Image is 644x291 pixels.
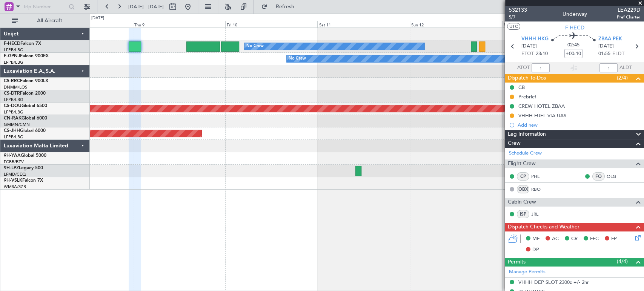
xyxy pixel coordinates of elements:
[611,235,617,243] span: FP
[4,159,24,165] a: FCBB/BZV
[517,185,529,193] div: OBX
[4,79,48,83] a: CS-RRCFalcon 900LX
[4,116,22,121] span: CN-RAK
[532,246,539,254] span: DP
[617,257,628,265] span: (4/4)
[508,74,546,83] span: Dispatch To-Dos
[518,103,565,109] div: CREW HOTEL ZBAA
[571,235,578,243] span: CR
[507,23,520,30] button: UTC
[592,172,605,181] div: FO
[4,41,41,46] a: F-HECDFalcon 7X
[598,35,622,43] span: ZBAA PEK
[518,112,566,119] div: VHHH FUEL VIA UAS
[8,15,82,27] button: All Aircraft
[532,235,539,243] span: MF
[617,74,628,82] span: (2/4)
[4,79,20,83] span: CS-RRC
[518,122,640,128] div: Add new
[269,4,301,9] span: Refresh
[531,173,548,180] a: PHL
[598,43,614,50] span: [DATE]
[508,159,536,168] span: Flight Crew
[4,134,23,140] a: LFPB/LBG
[509,150,542,157] a: Schedule Crew
[518,84,525,90] div: CB
[4,116,47,121] a: CN-RAKGlobal 6000
[258,1,303,13] button: Refresh
[133,21,225,28] div: Thu 9
[612,50,624,58] span: ELDT
[617,14,640,20] span: Pref Charter
[598,50,610,58] span: 01:55
[617,6,640,14] span: LEA229D
[4,153,46,158] a: 9H-YAAGlobal 5000
[531,211,548,217] a: JRL
[4,172,26,177] a: LFMD/CEQ
[563,10,587,18] div: Underway
[508,130,546,139] span: Leg Information
[517,210,529,218] div: ISP
[508,139,521,148] span: Crew
[508,258,526,266] span: Permits
[4,91,20,96] span: CS-DTR
[4,41,20,46] span: F-HECD
[317,21,410,28] div: Sat 11
[509,14,527,20] span: 5/7
[4,178,22,183] span: 9H-VSLK
[508,223,579,231] span: Dispatch Checks and Weather
[518,279,589,285] div: VHHH DEP SLOT 2300z +/- 2hr
[20,18,80,23] span: All Aircraft
[517,64,530,72] span: ATOT
[508,198,536,207] span: Cabin Crew
[4,104,47,108] a: CS-DOUGlobal 6500
[410,21,502,28] div: Sun 12
[531,186,548,193] a: RBO
[521,43,537,50] span: [DATE]
[4,166,43,170] a: 9H-LPZLegacy 500
[4,84,27,90] a: DNMM/LOS
[4,54,20,58] span: F-GPNJ
[532,63,550,72] input: --:--
[607,173,624,180] a: OLG
[4,104,22,108] span: CS-DOU
[289,53,306,64] div: No Crew
[536,50,548,58] span: 23:10
[590,235,599,243] span: FFC
[509,268,546,276] a: Manage Permits
[4,109,23,115] a: LFPB/LBG
[521,50,534,58] span: ETOT
[518,93,536,100] div: Prebrief
[552,235,559,243] span: AC
[619,64,632,72] span: ALDT
[4,184,26,190] a: WMSA/SZB
[91,15,104,21] div: [DATE]
[4,97,23,103] a: LFPB/LBG
[4,178,43,183] a: 9H-VSLKFalcon 7X
[567,41,579,49] span: 02:45
[517,172,529,181] div: CP
[521,35,549,43] span: VHHH HKG
[4,91,46,96] a: CS-DTRFalcon 2000
[4,54,49,58] a: F-GPNJFalcon 900EX
[565,24,584,32] span: F-HECD
[4,60,23,65] a: LFPB/LBG
[4,122,30,127] a: GMMN/CMN
[4,153,21,158] span: 9H-YAA
[509,6,527,14] span: 532133
[246,41,264,52] div: No Crew
[128,3,164,10] span: [DATE] - [DATE]
[4,47,23,53] a: LFPB/LBG
[502,21,595,28] div: Mon 13
[23,1,66,12] input: Trip Number
[225,21,318,28] div: Fri 10
[4,166,19,170] span: 9H-LPZ
[4,129,46,133] a: CS-JHHGlobal 6000
[4,129,20,133] span: CS-JHH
